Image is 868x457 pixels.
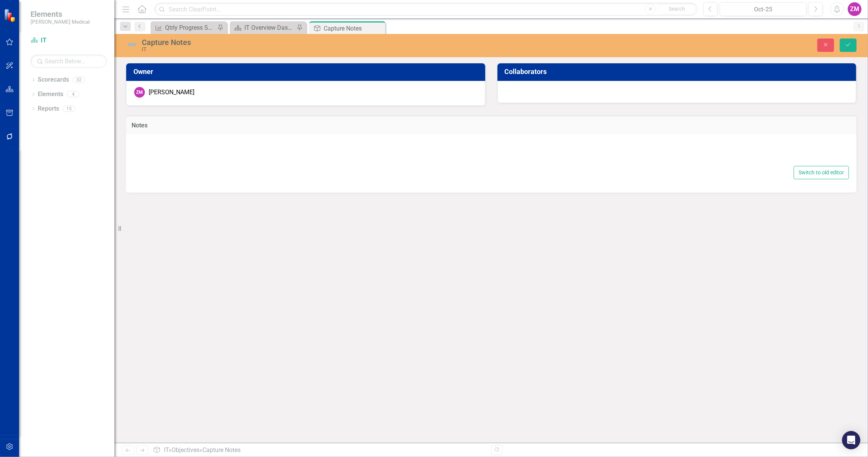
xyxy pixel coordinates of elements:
[505,68,852,76] h3: Collaborators
[38,76,69,84] a: Scorecards
[722,5,804,14] div: Oct-25
[794,166,849,179] button: Switch to old editor
[165,23,215,32] div: Qtrly Progress Survey of New Technology to Enable the Strategy (% 9/10)
[324,24,383,33] div: Capture Notes
[164,446,168,454] a: IT
[132,122,851,129] h3: Notes
[848,2,862,16] button: ZM
[30,55,107,68] input: Search Below...
[30,19,90,25] small: [PERSON_NAME] Medical
[720,2,807,16] button: Oct-25
[134,87,145,98] div: ZM
[67,91,79,98] div: 4
[63,105,75,112] div: 15
[232,23,295,32] a: IT Overview Dasboard
[153,446,485,455] div: » »
[38,105,59,113] a: Reports
[126,39,138,51] img: Not Defined
[149,88,194,97] div: [PERSON_NAME]
[30,36,107,45] a: IT
[73,77,85,83] div: 32
[244,23,295,32] div: IT Overview Dasboard
[30,10,90,19] span: Elements
[142,47,539,52] div: IT
[152,23,215,32] a: Qtrly Progress Survey of New Technology to Enable the Strategy (% 9/10)
[133,68,481,76] h3: Owner
[142,38,539,47] div: Capture Notes
[842,431,860,449] div: Open Intercom Messenger
[154,3,698,16] input: Search ClearPoint...
[202,446,241,454] div: Capture Notes
[658,4,696,14] button: Search
[4,9,17,22] img: ClearPoint Strategy
[669,6,685,12] span: Search
[172,446,199,454] a: Objectives
[38,90,63,99] a: Elements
